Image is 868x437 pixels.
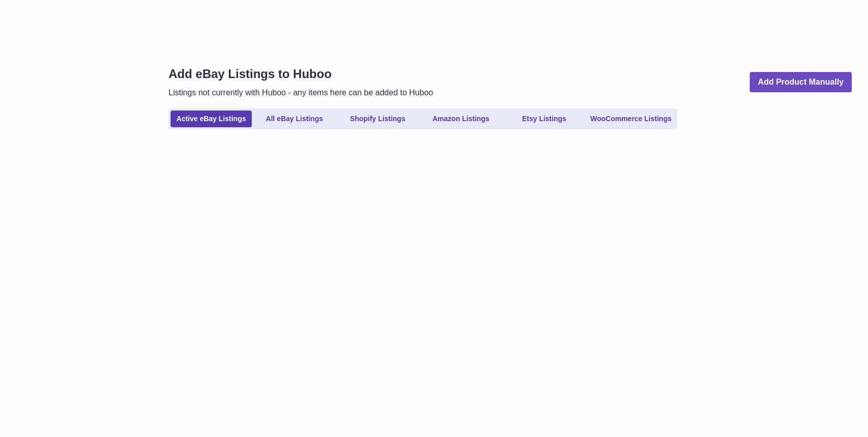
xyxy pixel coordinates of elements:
p: Listings not currently with Huboo - any items here can be added to Huboo [169,87,433,98]
h1: Add eBay Listings to Huboo [169,66,433,82]
a: Amazon Listings [420,111,502,127]
a: Etsy Listings [504,111,585,127]
a: WooCommerce Listings [587,111,675,127]
a: All eBay Listings [254,111,335,127]
a: Shopify Listings [337,111,418,127]
a: Active eBay Listings [171,111,252,127]
a: Add Product Manually [750,72,852,93]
